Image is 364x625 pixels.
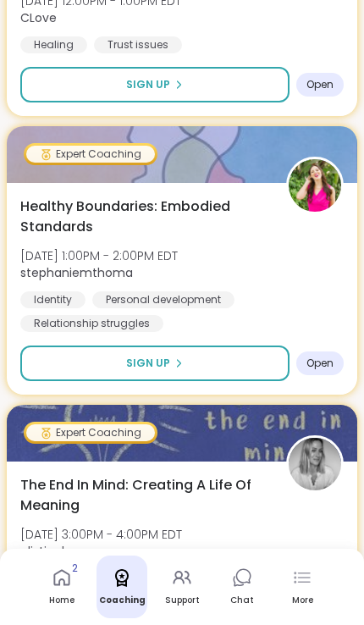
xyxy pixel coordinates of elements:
span: Healthy Boundaries: Embodied Standards [20,196,267,237]
span: 2 [72,561,78,576]
div: Expert Coaching [26,424,155,441]
div: More [292,595,313,606]
div: Personal development [92,291,234,308]
span: [DATE] 3:00PM - 4:00PM EDT [20,526,182,543]
div: Healing [20,36,87,53]
b: alixtingle [20,543,72,560]
span: The End In Mind: Creating A Life Of Meaning [20,475,267,516]
div: Support [165,595,200,606]
div: Relationship struggles [20,315,163,332]
a: Support [157,556,207,618]
button: Sign Up [20,67,290,102]
span: Open [306,78,334,91]
div: Chat [230,595,254,606]
div: Expert Coaching [26,146,155,163]
button: Sign Up [20,346,290,381]
a: Home2 [36,556,87,618]
span: Sign Up [126,356,170,371]
b: CLove [20,9,57,26]
img: stephaniemthoma [289,159,341,212]
span: Open [306,357,334,370]
div: Trust issues [94,36,182,53]
span: [DATE] 1:00PM - 2:00PM EDT [20,247,178,264]
a: Chat [217,556,267,618]
div: Home [49,595,74,606]
img: alixtingle [289,438,341,490]
span: Sign Up [126,77,170,92]
div: Identity [20,291,85,308]
b: stephaniemthoma [20,264,133,281]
